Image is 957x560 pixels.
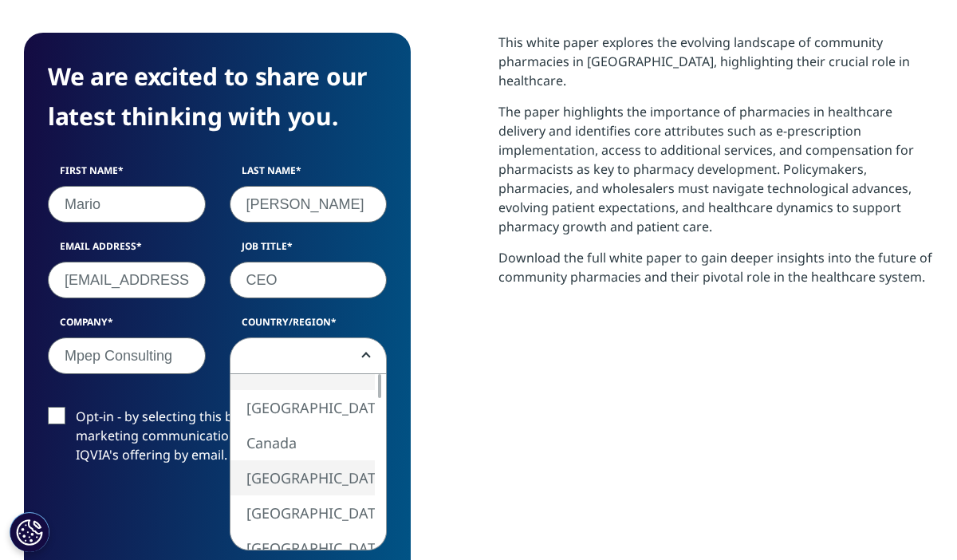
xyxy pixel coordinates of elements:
label: First Name [48,164,206,186]
label: Country/Region [230,315,388,337]
p: The paper highlights the importance of pharmacies in healthcare delivery and identifies core attr... [498,102,933,248]
li: [GEOGRAPHIC_DATA] [230,390,376,425]
li: [GEOGRAPHIC_DATA] [230,460,376,495]
li: Canada [230,425,376,460]
p: Download the full white paper to gain deeper insights into the future of community pharmacies and... [498,248,933,298]
li: [GEOGRAPHIC_DATA] [230,495,376,530]
iframe: reCAPTCHA [48,490,290,552]
button: Cookie Settings [10,512,49,552]
label: Opt-in - by selecting this box, I consent to receiving marketing communications and information a... [48,407,387,473]
label: Job Title [230,239,388,262]
label: Company [48,315,206,337]
p: This white paper explores the evolving landscape of community pharmacies in [GEOGRAPHIC_DATA], hi... [498,33,933,102]
label: Last Name [230,164,388,186]
h4: We are excited to share our latest thinking with you. [48,57,387,136]
label: Email Address [48,239,206,262]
